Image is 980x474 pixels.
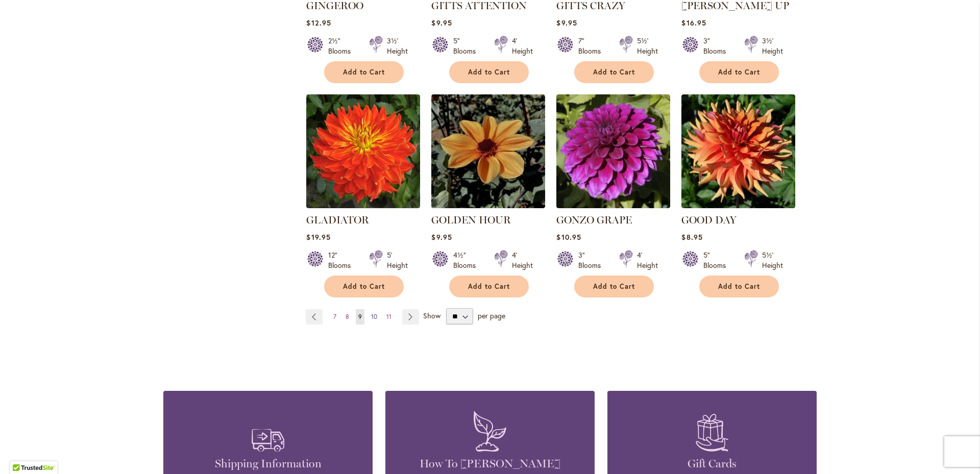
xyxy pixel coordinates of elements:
[478,311,505,320] span: per page
[699,276,779,297] button: Add to Cart
[578,36,607,56] div: 7" Blooms
[384,309,394,325] a: 11
[324,276,404,297] button: Add to Cart
[637,36,658,56] div: 5½' Height
[468,282,510,291] span: Add to Cart
[574,276,654,297] button: Add to Cart
[343,282,385,291] span: Add to Cart
[431,232,452,242] span: $9.95
[762,250,783,270] div: 5½' Height
[431,18,452,28] span: $9.95
[512,36,533,56] div: 4' Height
[556,94,670,208] img: GONZO GRAPE
[179,457,357,471] h4: Shipping Information
[343,68,385,77] span: Add to Cart
[423,311,440,320] span: Show
[512,250,533,270] div: 4' Height
[762,36,783,56] div: 3½' Height
[449,276,529,297] button: Add to Cart
[331,309,339,325] a: 7
[681,201,795,210] a: GOOD DAY
[431,214,511,226] a: GOLDEN HOUR
[306,18,331,28] span: $12.95
[718,282,760,291] span: Add to Cart
[369,309,380,325] a: 10
[637,250,658,270] div: 4' Height
[699,61,779,83] button: Add to Cart
[324,61,404,83] button: Add to Cart
[358,313,362,320] span: 9
[681,18,706,28] span: $16.95
[431,94,545,208] img: Golden Hour
[718,68,760,77] span: Add to Cart
[371,313,377,320] span: 10
[387,250,408,270] div: 5' Height
[578,250,607,270] div: 3" Blooms
[8,438,36,466] iframe: Launch Accessibility Center
[306,94,420,208] img: Gladiator
[681,94,795,208] img: GOOD DAY
[574,61,654,83] button: Add to Cart
[703,250,732,270] div: 5" Blooms
[556,201,670,210] a: GONZO GRAPE
[431,201,545,210] a: Golden Hour
[593,68,635,77] span: Add to Cart
[468,68,510,77] span: Add to Cart
[306,232,330,242] span: $19.95
[556,18,577,28] span: $9.95
[593,282,635,291] span: Add to Cart
[556,214,632,226] a: GONZO GRAPE
[449,61,529,83] button: Add to Cart
[703,36,732,56] div: 3" Blooms
[453,250,482,270] div: 4½" Blooms
[681,214,737,226] a: GOOD DAY
[306,214,369,226] a: GLADIATOR
[681,232,702,242] span: $8.95
[453,36,482,56] div: 5" Blooms
[387,36,408,56] div: 3½' Height
[401,457,579,471] h4: How To [PERSON_NAME]
[556,232,581,242] span: $10.95
[346,313,349,320] span: 8
[328,250,357,270] div: 12" Blooms
[333,313,336,320] span: 7
[328,36,357,56] div: 2½" Blooms
[386,313,391,320] span: 11
[343,309,352,325] a: 8
[306,201,420,210] a: Gladiator
[623,457,801,471] h4: Gift Cards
